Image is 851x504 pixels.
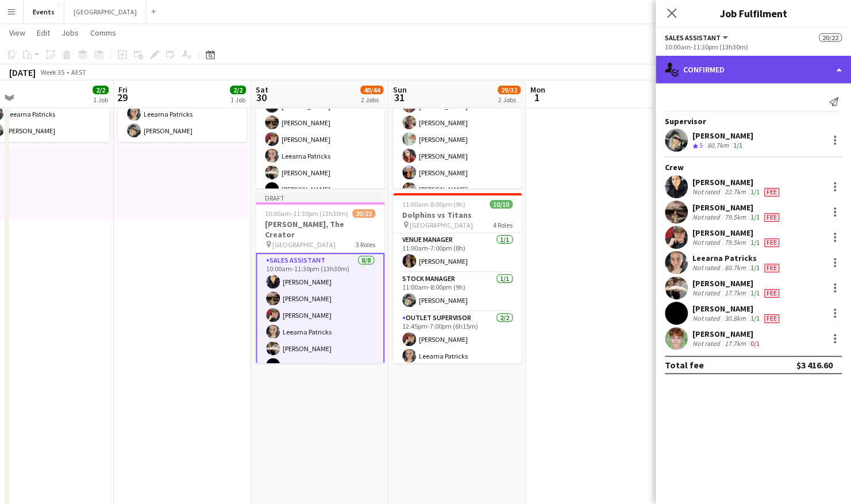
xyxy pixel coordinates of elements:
[493,221,513,229] span: 4 Roles
[764,238,779,247] span: Fee
[692,202,781,213] div: [PERSON_NAME]
[762,314,781,323] div: Crew has different fees then in role
[665,359,704,371] div: Total fee
[498,86,521,94] span: 29/32
[722,213,748,222] div: 79.5km
[665,43,842,51] div: 10:00am-11:30pm (13h30m)
[118,86,247,142] app-card-role: Set-up Assistant2/210:00am-7:00pm (9h)Leearna Patricks[PERSON_NAME]
[352,209,375,218] span: 20/22
[393,193,522,363] div: 11:00am-8:00pm (9h)10/10Dolphins vs Titans [GEOGRAPHIC_DATA]4 RolesVenue Manager1/111:00am-7:00pm...
[764,188,779,197] span: Fee
[272,240,336,249] span: [GEOGRAPHIC_DATA]
[117,91,128,104] span: 29
[722,288,748,298] div: 17.7km
[699,141,703,149] span: 5
[37,28,50,38] span: Edit
[32,25,55,40] a: Edit
[256,193,384,363] app-job-card: Draft10:00am-11:30pm (13h30m)20/22[PERSON_NAME], The Creator [GEOGRAPHIC_DATA]3 RolesSales Assist...
[656,6,851,21] h3: Job Fulfilment
[86,25,121,40] a: Comms
[762,213,781,222] div: Crew has different fees then in role
[61,28,79,38] span: Jobs
[118,84,128,95] span: Fri
[393,78,522,234] app-card-role: Sales Assistant8/810:00am-11:30pm (13h30m)[PERSON_NAME][PERSON_NAME][PERSON_NAME][PERSON_NAME][PE...
[692,278,781,288] div: [PERSON_NAME]
[764,314,779,323] span: Fee
[5,25,30,40] a: View
[692,187,722,197] div: Not rated
[410,221,473,229] span: [GEOGRAPHIC_DATA]
[692,177,781,187] div: [PERSON_NAME]
[38,68,67,76] span: Week 35
[393,84,407,95] span: Sun
[665,33,730,42] button: Sales Assistant
[256,78,384,234] app-card-role: Sales Assistant8/810:00am-11:30pm (13h30m)[PERSON_NAME][PERSON_NAME][PERSON_NAME]Leearna Patricks...
[256,193,384,202] div: Draft
[764,264,779,272] span: Fee
[64,1,147,23] button: [GEOGRAPHIC_DATA]
[254,91,268,104] span: 30
[692,288,722,298] div: Not rated
[692,213,722,222] div: Not rated
[230,95,245,104] div: 1 Job
[498,95,520,104] div: 2 Jobs
[361,95,383,104] div: 2 Jobs
[692,253,781,263] div: Leearna Patricks
[656,56,851,83] div: Confirmed
[402,200,465,209] span: 11:00am-8:00pm (9h)
[722,314,748,323] div: 30.8km
[692,238,722,247] div: Not rated
[733,141,742,149] app-skills-label: 1/1
[256,219,384,240] h3: [PERSON_NAME], The Creator
[722,339,748,348] div: 17.7km
[764,213,779,222] span: Fee
[692,329,762,339] div: [PERSON_NAME]
[750,263,760,272] app-skills-label: 1/1
[391,91,407,104] span: 31
[256,253,384,411] app-card-role: Sales Assistant8/810:00am-11:30pm (13h30m)[PERSON_NAME][PERSON_NAME][PERSON_NAME]Leearna Patricks...
[656,116,851,126] div: Supervisor
[57,25,83,40] a: Jobs
[762,288,781,298] div: Crew has different fees then in role
[90,28,116,38] span: Comms
[530,84,545,95] span: Mon
[9,28,25,38] span: View
[692,314,722,323] div: Not rated
[393,311,522,367] app-card-role: Outlet Supervisor2/212:45pm-7:00pm (6h15m)[PERSON_NAME]Leearna Patricks
[393,210,522,220] h3: Dolphins vs Titans
[9,67,36,78] div: [DATE]
[692,228,781,238] div: [PERSON_NAME]
[705,141,731,151] div: 80.7km
[93,86,109,94] span: 2/2
[265,209,348,218] span: 10:00am-11:30pm (13h30m)
[656,162,851,172] div: Crew
[93,95,108,104] div: 1 Job
[692,130,753,141] div: [PERSON_NAME]
[750,213,760,221] app-skills-label: 1/1
[71,68,86,76] div: AEST
[393,272,522,311] app-card-role: Stock Manager1/111:00am-8:00pm (9h)[PERSON_NAME]
[722,238,748,247] div: 79.5km
[529,91,545,104] span: 1
[722,263,748,272] div: 80.7km
[490,200,513,209] span: 10/10
[750,339,760,348] app-skills-label: 0/1
[764,289,779,298] span: Fee
[665,33,721,42] span: Sales Assistant
[750,238,760,247] app-skills-label: 1/1
[230,86,246,94] span: 2/2
[750,187,760,196] app-skills-label: 1/1
[692,303,781,314] div: [PERSON_NAME]
[762,238,781,247] div: Crew has different fees then in role
[356,240,375,249] span: 3 Roles
[762,263,781,272] div: Crew has different fees then in role
[750,288,760,297] app-skills-label: 1/1
[750,314,760,322] app-skills-label: 1/1
[360,86,383,94] span: 40/44
[256,84,268,95] span: Sat
[722,187,748,197] div: 22.7km
[393,233,522,272] app-card-role: Venue Manager1/111:00am-7:00pm (8h)[PERSON_NAME]
[692,339,722,348] div: Not rated
[24,1,64,23] button: Events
